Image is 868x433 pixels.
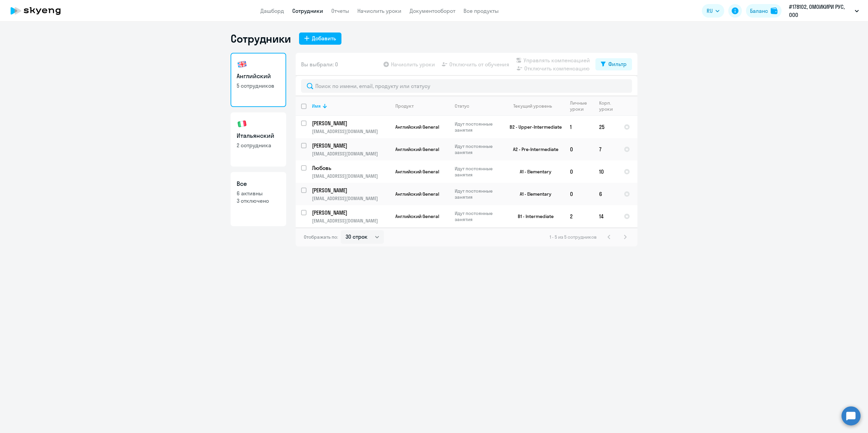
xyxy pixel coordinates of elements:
[237,118,248,129] img: italian
[260,7,284,14] a: Дашборд
[312,120,390,127] a: [PERSON_NAME]
[550,234,597,240] span: 1 - 5 из 5 сотрудников
[501,183,565,205] td: A1 - Elementary
[312,128,390,134] p: [EMAIL_ADDRESS][DOMAIN_NAME]
[501,116,565,138] td: B2 - Upper-Intermediate
[312,209,390,216] a: [PERSON_NAME]
[312,120,389,127] p: [PERSON_NAME]
[237,197,280,204] p: 3 отключено
[231,112,286,167] a: Итальянский2 сотрудника
[312,103,390,109] div: Имя
[299,33,341,45] button: Добавить
[395,124,439,130] span: Английский General
[707,7,713,15] span: RU
[301,79,632,93] input: Поиск по имени, email, продукту или статусу
[312,151,390,157] p: [EMAIL_ADDRESS][DOMAIN_NAME]
[750,7,768,15] div: Баланс
[746,4,782,18] button: Балансbalance
[455,103,469,109] div: Статус
[455,103,501,109] div: Статус
[312,218,390,224] p: [EMAIL_ADDRESS][DOMAIN_NAME]
[570,100,589,112] div: Личные уроки
[455,121,501,133] p: Идут постоянные занятия
[594,160,618,183] td: 10
[463,7,499,14] a: Все продукты
[594,205,618,228] td: 14
[304,234,338,240] span: Отображать по:
[594,183,618,205] td: 6
[565,116,594,138] td: 1
[395,169,439,175] span: Английский General
[455,143,501,155] p: Идут постоянные занятия
[237,131,280,140] h3: Итальянский
[455,188,501,200] p: Идут постоянные занятия
[565,160,594,183] td: 0
[292,7,323,14] a: Сотрудники
[312,187,389,194] p: [PERSON_NAME]
[702,4,724,18] button: RU
[231,53,286,107] a: Английский5 сотрудников
[312,195,390,201] p: [EMAIL_ADDRESS][DOMAIN_NAME]
[599,100,618,112] div: Корп. уроки
[237,190,280,197] p: 6 активны
[237,82,280,89] p: 5 сотрудников
[595,58,632,70] button: Фильтр
[395,103,414,109] div: Продукт
[789,3,852,19] p: #178102, ОМОИКИРИ РУС, ООО
[565,138,594,160] td: 0
[301,60,338,68] span: Вы выбрали: 0
[513,103,552,109] div: Текущий уровень
[599,100,614,112] div: Корп. уроки
[357,7,401,14] a: Начислить уроки
[501,138,565,160] td: A2 - Pre-Intermediate
[237,179,280,188] h3: Все
[501,160,565,183] td: A1 - Elementary
[312,173,390,179] p: [EMAIL_ADDRESS][DOMAIN_NAME]
[501,205,565,228] td: B1 - Intermediate
[312,187,390,194] a: [PERSON_NAME]
[237,72,280,81] h3: Английский
[594,116,618,138] td: 25
[594,138,618,160] td: 7
[771,7,777,14] img: balance
[331,7,349,14] a: Отчеты
[395,213,439,219] span: Английский General
[312,164,390,172] a: Любовь
[507,103,564,109] div: Текущий уровень
[410,7,455,14] a: Документооборот
[231,32,291,45] h1: Сотрудники
[395,146,439,152] span: Английский General
[237,59,248,70] img: english
[608,60,627,68] div: Фильтр
[312,103,321,109] div: Имя
[570,100,593,112] div: Личные уроки
[565,205,594,228] td: 2
[395,103,449,109] div: Продукт
[395,191,439,197] span: Английский General
[565,183,594,205] td: 0
[237,142,280,149] p: 2 сотрудника
[312,142,390,149] a: [PERSON_NAME]
[312,164,389,172] p: Любовь
[312,34,336,42] div: Добавить
[231,172,286,226] a: Все6 активны3 отключено
[455,166,501,178] p: Идут постоянные занятия
[312,209,389,216] p: [PERSON_NAME]
[312,142,389,149] p: [PERSON_NAME]
[455,210,501,222] p: Идут постоянные занятия
[786,3,862,19] button: #178102, ОМОИКИРИ РУС, ООО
